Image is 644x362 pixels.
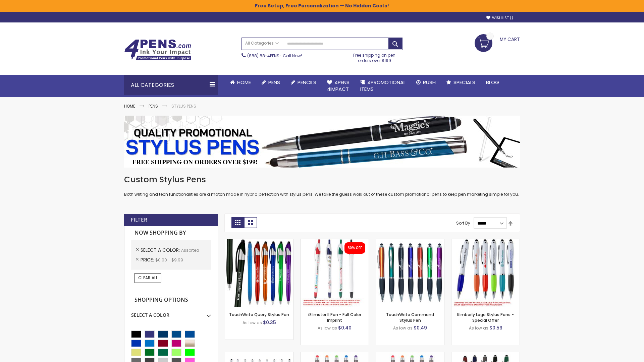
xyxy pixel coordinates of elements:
[451,239,520,307] img: Kimberly Logo Stylus Pens-Assorted
[486,15,513,20] a: Wishlist
[322,75,355,97] a: 4Pens4impact
[149,103,158,109] a: Pens
[141,247,181,253] span: Select A Color
[457,312,514,323] a: Kimberly Logo Stylus Pens - Special Offer
[124,174,520,197] div: Both writing and tech functionalities are a match made in hybrid perfection with stylus pens. We ...
[155,257,183,263] span: $0.00 - $9.99
[376,239,444,244] a: TouchWrite Command Stylus Pen-Assorted
[489,324,502,331] span: $0.59
[247,53,302,59] span: - Call Now!
[393,325,413,331] span: As low as
[453,79,475,86] span: Specials
[141,256,155,263] span: Price
[355,75,411,97] a: 4PROMOTIONALITEMS
[131,216,147,224] strong: Filter
[469,325,488,331] span: As low as
[242,38,282,49] a: All Categories
[256,75,285,90] a: Pens
[131,226,211,240] strong: Now Shopping by
[243,320,262,325] span: As low as
[386,312,434,323] a: TouchWrite Command Stylus Pen
[225,239,293,307] img: TouchWrite Query Stylus Pen-Assorted
[301,239,369,307] img: iSlimster II - Full Color-Assorted
[411,75,441,90] a: Rush
[124,116,520,168] img: Stylus Pens
[298,79,316,86] span: Pencils
[225,352,293,358] a: Stiletto Advertising Stylus Pens-Assorted
[225,239,293,244] a: TouchWrite Query Stylus Pen-Assorted
[124,174,520,185] h1: Custom Stylus Pens
[124,75,218,95] div: All Categories
[301,239,369,244] a: iSlimster II - Full Color-Assorted
[451,352,520,358] a: Custom Soft Touch® Metal Pens with Stylus-Assorted
[245,41,279,46] span: All Categories
[327,79,350,93] span: 4Pens 4impact
[308,312,361,323] a: iSlimster II Pen - Full Color Imprint
[231,217,244,228] strong: Grid
[348,246,362,250] div: 30% OFF
[456,220,470,226] label: Sort By
[124,103,135,109] a: Home
[131,293,211,307] strong: Shopping Options
[376,239,444,307] img: TouchWrite Command Stylus Pen-Assorted
[451,239,520,244] a: Kimberly Logo Stylus Pens-Assorted
[171,103,196,109] strong: Stylus Pens
[414,324,427,331] span: $0.49
[423,79,436,86] span: Rush
[263,319,276,326] span: $0.35
[135,273,161,283] a: Clear All
[268,79,280,86] span: Pens
[247,53,279,59] a: (888) 88-4PENS
[481,75,504,90] a: Blog
[138,275,158,281] span: Clear All
[131,307,211,318] div: Select A Color
[441,75,481,90] a: Specials
[486,79,499,86] span: Blog
[360,79,406,93] span: 4PROMOTIONAL ITEMS
[181,247,199,253] span: Assorted
[376,352,444,358] a: Islander Softy Gel with Stylus - ColorJet Imprint-Assorted
[225,75,256,90] a: Home
[124,39,191,61] img: 4Pens Custom Pens and Promotional Products
[301,352,369,358] a: Islander Softy Gel Pen with Stylus-Assorted
[318,325,337,331] span: As low as
[338,324,352,331] span: $0.40
[285,75,322,90] a: Pencils
[346,50,403,63] div: Free shipping on pen orders over $199
[237,79,251,86] span: Home
[229,312,289,317] a: TouchWrite Query Stylus Pen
